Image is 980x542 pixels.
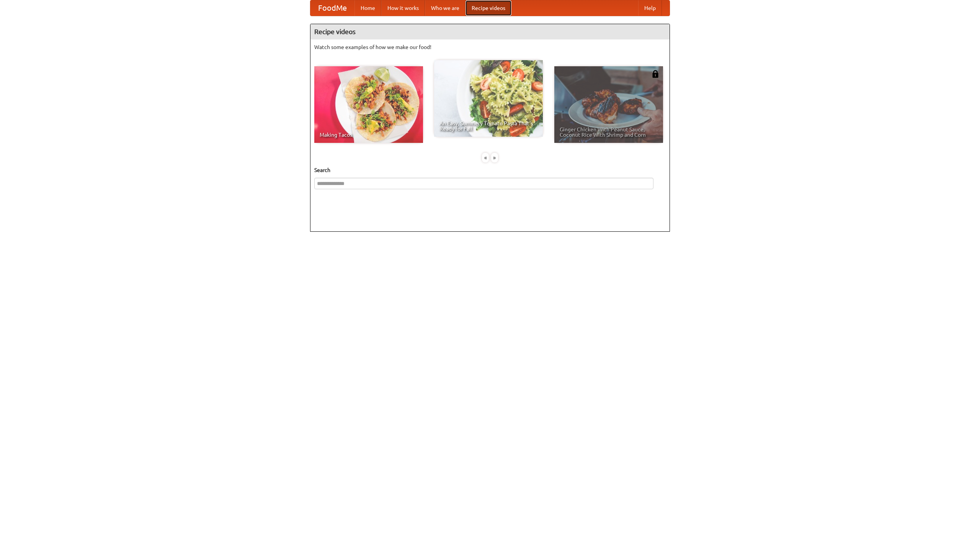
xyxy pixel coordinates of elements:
img: 483408.png [652,70,659,78]
a: An Easy, Summery Tomato Pasta That's Ready for Fall [434,60,543,137]
div: « [482,153,489,162]
a: Help [638,0,662,16]
a: Home [354,0,381,16]
div: » [491,153,498,162]
h5: Search [314,166,666,174]
a: How it works [381,0,425,16]
a: FoodMe [310,0,354,16]
span: Making Tacos [320,132,418,138]
h4: Recipe videos [310,24,670,39]
a: Who we are [425,0,465,16]
a: Recipe videos [465,0,511,16]
a: Making Tacos [314,66,423,143]
p: Watch some examples of how we make our food! [314,43,666,51]
span: An Easy, Summery Tomato Pasta That's Ready for Fall [439,121,537,131]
